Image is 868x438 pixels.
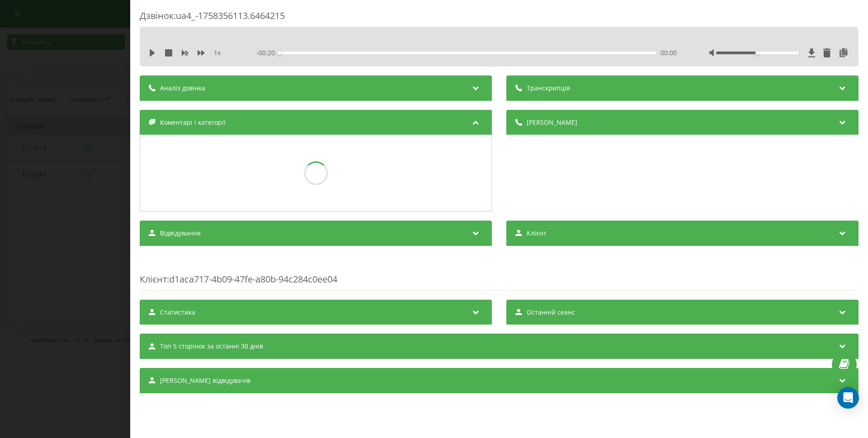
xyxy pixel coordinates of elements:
[140,9,859,27] div: Дзвінок : ua4_-1758356113.6464215
[160,229,201,238] span: Відвідування
[527,229,547,238] span: Клієнт
[140,273,167,285] span: Клієнт
[527,84,570,93] span: Транскрипція
[160,308,195,317] span: Статистика
[278,51,281,55] div: Accessibility label
[660,48,677,57] span: 00:00
[527,118,577,127] span: [PERSON_NAME]
[160,376,250,385] span: [PERSON_NAME] відвідувачів
[256,48,279,57] span: - 00:20
[756,51,759,55] div: Accessibility label
[140,255,859,291] div: : d1aca717-4b09-47fe-a80b-94c284c0ee04
[160,84,205,93] span: Аналіз дзвінка
[160,118,226,127] span: Коментарі і категорії
[214,48,221,57] span: 1 x
[527,308,575,317] span: Останній сеанс
[837,387,859,409] div: Open Intercom Messenger
[160,342,263,351] span: Топ 5 сторінок за останні 30 днів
